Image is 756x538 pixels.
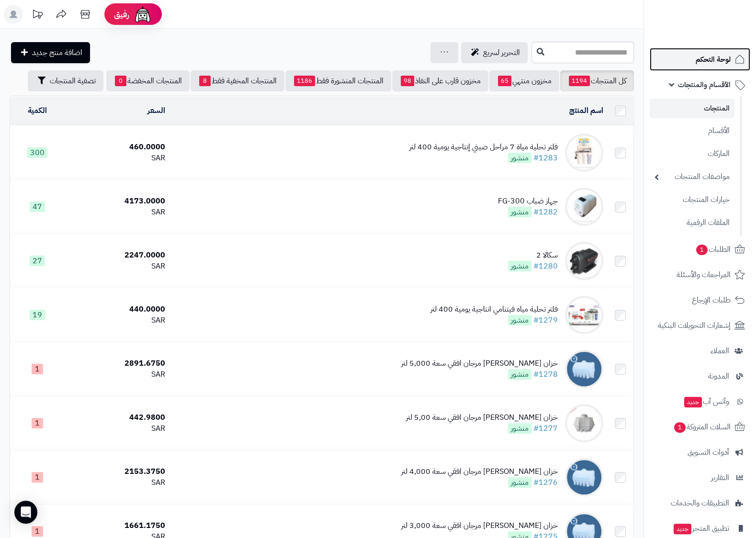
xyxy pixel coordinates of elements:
a: التقارير [650,466,750,489]
span: رفيق [114,9,129,20]
a: كل المنتجات1194 [560,70,634,91]
span: 65 [498,76,511,86]
span: منشور [508,261,531,271]
img: خزان المهيدب مرجان افقي سعة 4,000 لتر [565,458,603,496]
div: SAR [68,153,165,164]
a: طلبات الإرجاع [650,289,750,312]
div: 2247.0000 [68,250,165,261]
a: المنتجات المخفية فقط8 [191,70,284,91]
span: السلات المتروكة [673,420,731,434]
a: المراجعات والأسئلة [650,263,750,286]
span: 1 [32,418,43,428]
span: 1 [696,244,708,255]
span: الطلبات [695,243,731,256]
span: إشعارات التحويلات البنكية [658,319,731,332]
a: العملاء [650,339,750,362]
span: منشور [508,369,531,380]
span: 98 [401,76,414,86]
div: SAR [68,369,165,380]
span: 19 [30,310,45,320]
a: وآتس آبجديد [650,390,750,413]
img: خزان المهيدب مرجان افقي سعة 5,00 لتر [565,404,603,442]
a: مخزون منتهي65 [489,70,559,91]
div: خزان [PERSON_NAME] مرجان افقي سعة 5,000 لتر [401,358,558,369]
a: الطلبات1 [650,238,750,261]
a: مواصفات المنتجات [650,167,734,187]
a: #1278 [533,369,558,380]
div: خزان [PERSON_NAME] مرجان افقي سعة 3,000 لتر [401,520,558,531]
span: 1 [32,364,43,374]
div: 1661.1750 [68,520,165,531]
div: 2153.3750 [68,466,165,477]
img: جهاز ضباب FG-300 [565,188,603,226]
span: لوحة التحكم [696,53,731,66]
a: إشعارات التحويلات البنكية [650,314,750,337]
img: ai-face.png [133,5,152,24]
span: منشور [508,207,531,217]
span: 47 [30,202,45,212]
div: Open Intercom Messenger [14,501,37,524]
span: منشور [508,477,531,488]
span: العملاء [711,344,729,358]
a: الماركات [650,144,734,164]
a: التحرير لسريع [461,42,528,63]
span: 1194 [569,76,590,86]
div: 442.9800 [68,412,165,423]
a: اضافة منتج جديد [11,42,90,63]
a: #1277 [533,423,558,434]
a: السلات المتروكة1 [650,415,750,438]
span: 300 [27,147,47,158]
a: تحديثات المنصة [25,5,49,26]
a: #1280 [533,260,558,272]
div: 440.0000 [68,304,165,315]
a: مخزون قارب على النفاذ98 [392,70,488,91]
a: الملفات الرقمية [650,213,734,233]
span: 1 [674,422,686,432]
span: التحرير لسريع [483,47,520,58]
span: المدونة [708,370,729,383]
div: خزان [PERSON_NAME] مرجان افقي سعة 5,00 لتر [406,412,558,423]
a: المنتجات المنشورة فقط1186 [285,70,391,91]
span: التقارير [711,471,729,484]
a: السعر [147,105,165,116]
a: المنتجات المخفضة0 [106,70,190,91]
span: تطبيق المتجر [673,522,729,535]
a: أدوات التسويق [650,441,750,464]
span: وآتس آب [683,395,729,408]
img: سكالا 2 [565,242,603,280]
div: SAR [68,207,165,218]
div: 4173.0000 [68,196,165,207]
a: #1279 [533,314,558,326]
a: #1282 [533,206,558,218]
div: SAR [68,261,165,272]
span: منشور [508,153,531,163]
span: الأقسام والمنتجات [678,78,731,91]
span: 8 [199,76,211,86]
span: 0 [115,76,126,86]
span: منشور [508,423,531,434]
a: الكمية [28,105,47,116]
span: أدوات التسويق [688,446,729,459]
div: فلتر تحلية مياة 7 مراحل صيني إنتاجية يومية 400 لتر [409,142,558,153]
span: 1 [32,526,43,537]
a: خيارات المنتجات [650,190,734,210]
img: فلتر تحلية مياه فيتنامي انتاجية يومية 400 لتر [565,296,603,334]
div: سكالا 2 [508,250,558,261]
div: خزان [PERSON_NAME] مرجان افقي سعة 4,000 لتر [401,466,558,477]
img: فلتر تحلية مياة 7 مراحل صيني إنتاجية يومية 400 لتر [565,134,603,172]
a: المدونة [650,365,750,388]
a: لوحة التحكم [650,48,750,71]
span: التطبيقات والخدمات [671,496,729,510]
div: 2891.6750 [68,358,165,369]
a: المنتجات [650,99,734,118]
span: جديد [684,397,702,407]
span: 27 [30,256,45,266]
div: SAR [68,315,165,326]
span: طلبات الإرجاع [692,293,731,307]
div: جهاز ضباب FG-300 [498,196,558,207]
a: الأقسام [650,121,734,141]
span: 1 [32,472,43,482]
img: خزان المهيدب مرجان افقي سعة 5,000 لتر [565,350,603,388]
span: تصفية المنتجات [50,75,96,87]
div: SAR [68,477,165,488]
